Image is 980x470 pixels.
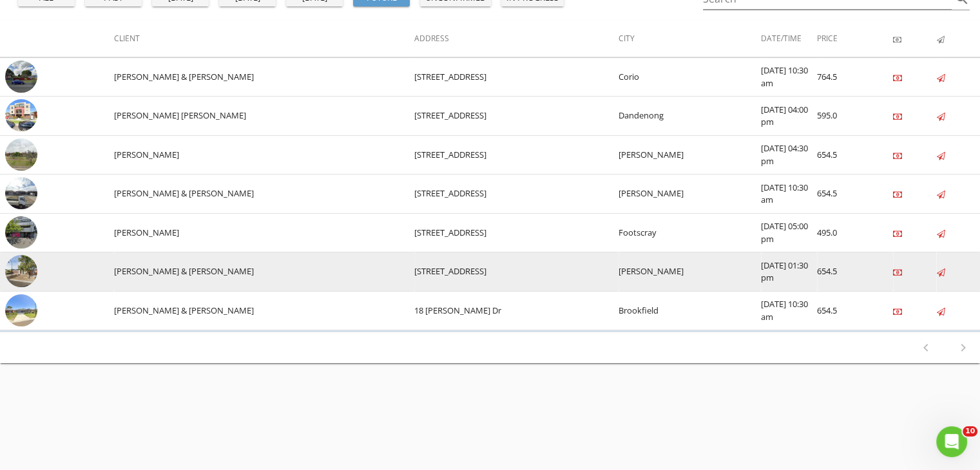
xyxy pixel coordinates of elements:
td: [DATE] 10:30 am [761,174,817,214]
span: Client [114,33,140,44]
td: [STREET_ADDRESS] [414,97,618,136]
td: [DATE] 01:30 pm [761,252,817,292]
td: Corio [619,57,761,97]
td: Dandenong [619,97,761,136]
td: 495.0 [817,213,893,252]
td: [STREET_ADDRESS] [414,135,618,174]
th: Price: Not sorted. [817,21,893,57]
td: Footscray [619,213,761,252]
td: [PERSON_NAME] [619,174,761,214]
td: [PERSON_NAME] [619,135,761,174]
td: 595.0 [817,97,893,136]
iframe: Intercom live chat [936,426,967,457]
th: Address: Not sorted. [414,21,618,57]
td: [DATE] 04:30 pm [761,135,817,174]
th: Client: Not sorted. [114,21,414,57]
img: streetview [5,138,37,171]
td: 654.5 [817,252,893,292]
td: [PERSON_NAME] [114,213,414,252]
th: Paid: Not sorted. [893,21,936,57]
img: streetview [5,99,37,131]
td: [STREET_ADDRESS] [414,174,618,214]
td: [PERSON_NAME] & [PERSON_NAME] [114,174,414,214]
img: streetview [5,255,37,287]
td: [STREET_ADDRESS] [414,57,618,97]
td: [STREET_ADDRESS] [414,213,618,252]
td: [PERSON_NAME] [114,135,414,174]
span: 10 [963,426,977,437]
span: Address [414,33,449,44]
th: City: Not sorted. [619,21,761,57]
td: 654.5 [817,291,893,330]
td: 764.5 [817,57,893,97]
td: [PERSON_NAME] [PERSON_NAME] [114,97,414,136]
td: [DATE] 04:00 pm [761,97,817,136]
th: Date/Time: Not sorted. [761,21,817,57]
span: Price [817,33,838,44]
td: [PERSON_NAME] & [PERSON_NAME] [114,57,414,97]
span: City [619,33,635,44]
img: streetview [5,294,37,326]
span: Date/Time [761,33,802,44]
td: [PERSON_NAME] & [PERSON_NAME] [114,252,414,292]
td: [STREET_ADDRESS] [414,252,618,292]
td: 654.5 [817,174,893,214]
td: 654.5 [817,135,893,174]
td: [PERSON_NAME] [619,252,761,292]
th: Published: Not sorted. [936,21,980,57]
img: streetview [5,177,37,209]
td: [DATE] 10:30 am [761,291,817,330]
td: [PERSON_NAME] & [PERSON_NAME] [114,291,414,330]
td: [DATE] 05:00 pm [761,213,817,252]
img: streetview [5,216,37,249]
td: Brookfield [619,291,761,330]
img: streetview [5,61,37,93]
td: 18 [PERSON_NAME] Dr [414,291,618,330]
td: [DATE] 10:30 am [761,57,817,97]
